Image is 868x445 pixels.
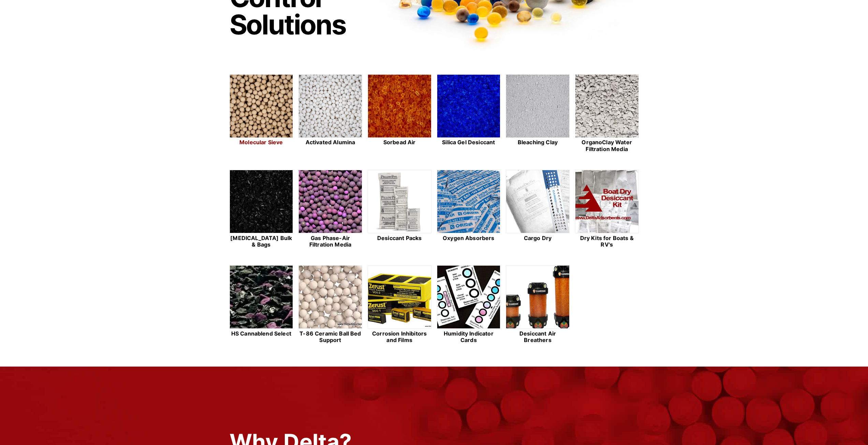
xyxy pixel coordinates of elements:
[230,330,293,337] h2: HS Cannablend Select
[506,265,570,344] a: Desiccant Air Breathers
[506,74,570,153] a: Bleaching Clay
[575,170,639,249] a: Dry Kits for Boats & RV's
[230,265,293,344] a: HS Cannablend Select
[368,74,431,153] a: Sorbead Air
[230,74,293,153] a: Molecular Sieve
[437,139,501,146] h2: Silica Gel Desiccant
[298,235,362,248] h2: Gas Phase-Air Filtration Media
[298,265,362,344] a: T-86 Ceramic Ball Bed Support
[298,330,362,343] h2: T-86 Ceramic Ball Bed Support
[368,170,431,249] a: Desiccant Packs
[368,330,431,343] h2: Corrosion Inhibitors and Films
[506,170,570,249] a: Cargo Dry
[506,330,570,343] h2: Desiccant Air Breathers
[506,235,570,241] h2: Cargo Dry
[506,139,570,146] h2: Bleaching Clay
[368,139,431,146] h2: Sorbead Air
[437,265,501,344] a: Humidity Indicator Cards
[437,170,501,249] a: Oxygen Absorbers
[368,265,431,344] a: Corrosion Inhibitors and Films
[298,74,362,153] a: Activated Alumina
[298,139,362,146] h2: Activated Alumina
[437,74,501,153] a: Silica Gel Desiccant
[575,139,639,152] h2: OrganoClay Water Filtration Media
[230,139,293,146] h2: Molecular Sieve
[230,235,293,248] h2: [MEDICAL_DATA] Bulk & Bags
[298,170,362,249] a: Gas Phase-Air Filtration Media
[575,235,639,248] h2: Dry Kits for Boats & RV's
[437,235,501,241] h2: Oxygen Absorbers
[368,235,431,241] h2: Desiccant Packs
[230,170,293,249] a: [MEDICAL_DATA] Bulk & Bags
[437,330,501,343] h2: Humidity Indicator Cards
[575,74,639,153] a: OrganoClay Water Filtration Media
